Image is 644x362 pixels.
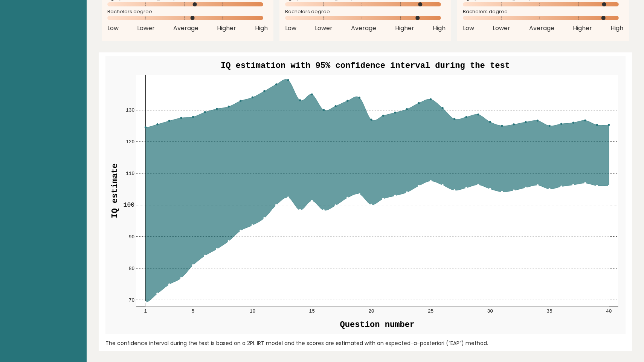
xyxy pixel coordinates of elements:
text: IQ estimate [110,163,120,218]
span: Higher [573,24,592,33]
text: 100 [123,201,134,209]
span: Average [173,24,198,33]
text: 10 [249,308,255,314]
span: Low [107,24,119,33]
text: 30 [487,308,493,314]
text: 110 [126,171,134,176]
span: Bachelors degree [107,10,268,13]
text: 90 [128,234,134,240]
span: Average [529,24,554,33]
span: Higher [395,24,414,33]
text: 130 [126,107,134,113]
span: Bachelors degree [463,10,623,13]
text: 5 [191,308,194,314]
span: Higher [217,24,236,33]
text: 70 [128,298,134,303]
text: 20 [368,308,374,314]
span: Bachelors degree [285,10,446,13]
text: 25 [428,308,433,314]
text: IQ estimation with 95% confidence interval during the test [221,61,510,71]
text: 40 [606,308,612,314]
span: Average [351,24,376,33]
span: Lower [493,24,510,33]
span: Lower [315,24,333,33]
span: Lower [137,24,155,33]
text: 35 [547,308,552,314]
span: High [610,24,623,33]
span: High [433,24,446,33]
text: 120 [126,139,134,145]
span: Low [285,24,296,33]
span: Low [463,24,474,33]
text: 80 [128,266,134,271]
span: High [255,24,268,33]
div: The confidence interval during the test is based on a 2PL IRT model and the scores are estimated ... [105,339,626,347]
text: 15 [309,308,314,314]
text: Question number [340,320,415,330]
text: 1 [144,308,147,314]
